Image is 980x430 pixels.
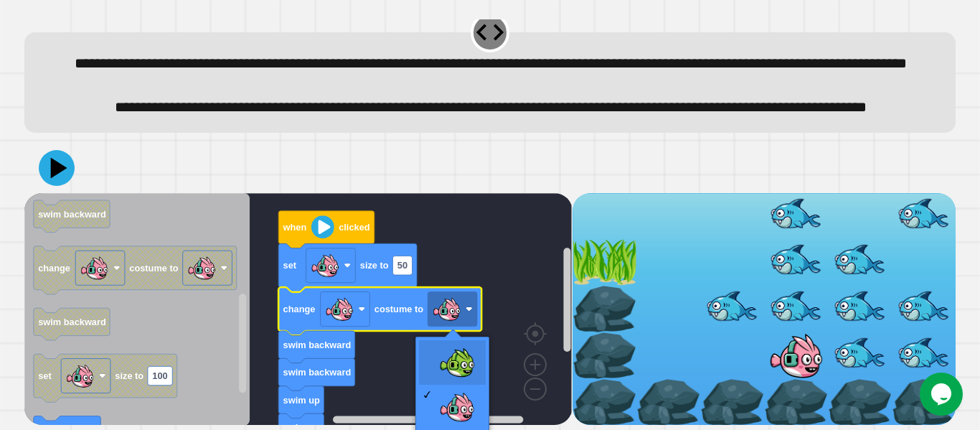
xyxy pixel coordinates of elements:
text: change [283,304,316,314]
text: costume to [130,263,179,274]
img: PinkFish [439,389,475,425]
text: when [283,222,307,233]
div: Blockly Workspace [24,193,572,426]
text: size to [360,260,389,271]
text: size to [116,370,144,381]
text: set [283,260,297,271]
text: 50 [397,260,407,271]
img: GreenFish [439,345,475,380]
text: swim backward [283,367,352,378]
text: swim backward [283,339,352,350]
text: swim backward [38,208,106,219]
text: change [38,263,70,274]
text: swim backward [38,317,106,327]
iframe: chat widget [920,373,966,416]
text: swim up [283,394,320,405]
text: 100 [153,370,168,381]
text: clicked [339,222,369,233]
text: costume to [374,304,423,314]
text: set [38,370,52,381]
